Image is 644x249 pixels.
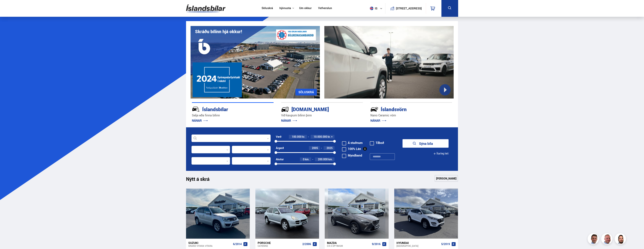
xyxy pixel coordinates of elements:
button: is [368,3,385,14]
button: [STREET_ADDRESS] [397,7,420,10]
div: [GEOGRAPHIC_DATA] [397,244,440,247]
label: Tilboð [370,141,384,144]
p: Selja eða finna bílinn [192,113,274,118]
img: FbJEzSuNWCJXmdc-.webp [588,234,599,245]
a: NÁNAR [370,118,386,123]
div: Árgerð [276,147,284,150]
a: NÁNAR [281,118,297,123]
h1: Nýtt á skrá [186,176,216,184]
span: 2005 [312,146,318,150]
label: Á staðnum [342,141,363,144]
div: CX-3 OPTIMUM [327,244,370,247]
span: 6/2014 [233,243,242,246]
span: 200.000 [318,157,328,161]
a: Vefverslun [318,6,332,10]
a: [STREET_ADDRESS] [387,3,424,14]
p: Við kaupum bílinn þinn [281,113,363,118]
span: km. [305,158,309,161]
a: Söluskrá [262,6,273,10]
img: -Svtn6bYgwAsiwNX.svg [370,105,378,113]
div: Íslandsvörn [370,106,439,112]
img: JRvxyua_JYH6wB4c.svg [192,105,200,113]
span: 0 [303,157,304,161]
img: nhp88E3Fdnt1Opn2.png [615,234,627,245]
div: Íslandsbílar [192,106,260,112]
img: G0Ugv5HjCgRt.svg [186,2,226,15]
span: + [331,135,333,138]
img: siFngHWaQ9KaOqBr.png [602,234,613,245]
div: Mazda [327,241,370,244]
button: Ítarleg leit [433,149,449,158]
button: Þjónusta [279,6,291,10]
div: Suzuki [188,241,232,244]
div: Hyundai [397,241,440,244]
span: 10.000.000 [314,135,327,138]
p: Nano Ceramic vörn [370,113,452,118]
img: svg+xml;base64,PHN2ZyB4bWxucz0iaHR0cDovL3d3dy53My5vcmcvMjAwMC9zdmciIHdpZHRoPSI1MTIiIGhlaWdodD0iNT... [370,7,373,10]
span: 2/2006 [302,243,311,246]
img: tr5P-W3DuiFaO7aO.svg [281,105,289,113]
a: Um okkur [299,6,312,10]
a: SÖLUSKRÁ [295,89,317,95]
a: [PERSON_NAME] [435,175,458,182]
img: eKx6w-_Home_640_.png [191,26,320,99]
span: km. [328,158,333,161]
a: NÁNAR [192,118,208,123]
span: is [368,7,378,10]
button: Sýna bíla [403,139,449,148]
h1: Skráðu bílinn hjá okkur! [195,29,242,34]
span: 9/2016 [372,243,381,246]
span: 2025 [327,146,333,150]
span: kr. [328,135,331,138]
span: 5/2019 [441,243,450,246]
div: Porsche [258,241,301,244]
div: Akstur [276,158,284,161]
span: kr. [302,135,305,138]
label: Myndband [342,154,362,157]
span: 100.000 [292,135,302,138]
div: [DOMAIN_NAME] [281,106,350,112]
div: Cayenne [258,244,301,247]
div: Verð [276,135,281,138]
label: 100% Lán [342,147,361,150]
div: Grand Vitara VITARA [188,244,232,247]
